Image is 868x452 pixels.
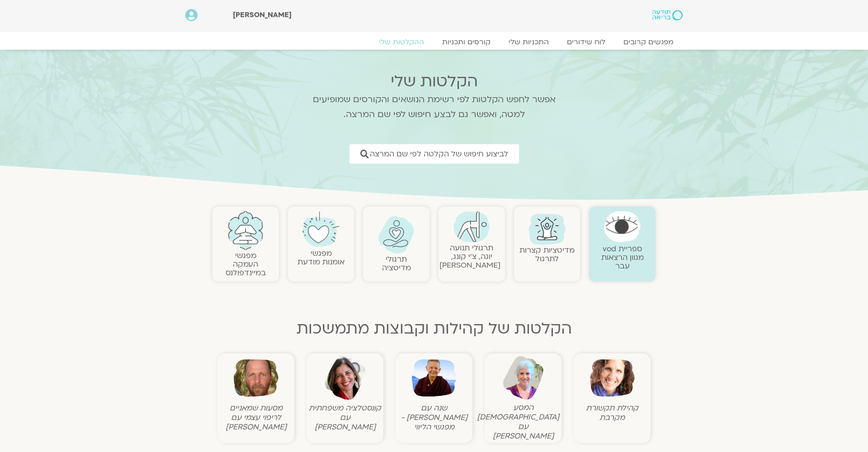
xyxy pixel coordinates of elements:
[558,38,614,47] a: לוח שידורים
[297,248,344,267] a: מפגשיאומנות מודעת
[576,403,648,422] figcaption: קהילת תקשורת מקרבת
[500,38,558,47] a: התכניות שלי
[226,250,266,278] a: מפגשיהעמקה במיינדפולנס
[439,243,500,270] a: תרגולי תנועהיוגה, צ׳י קונג, [PERSON_NAME]
[601,244,644,271] a: ספריית vodמגוון הרצאות עבר
[370,150,508,158] span: לביצוע חיפוש של הקלטה לפי שם המרצה
[370,38,433,47] a: ההקלטות שלי
[233,10,292,20] span: [PERSON_NAME]
[212,320,656,338] h2: הקלטות של קהילות וקבוצות מתמשכות
[519,245,575,264] a: מדיטציות קצרות לתרגול
[301,92,567,122] p: אפשר לחפש הקלטות לפי רשימת הנושאים והקורסים שמופיעים למטה, ואפשר גם לבצע חיפוש לפי שם המרצה.
[487,403,559,441] figcaption: המסע [DEMOGRAPHIC_DATA] עם [PERSON_NAME]
[382,254,411,273] a: תרגולימדיטציה
[614,38,683,47] a: מפגשים קרובים
[185,38,683,47] nav: Menu
[301,72,567,90] h2: הקלטות שלי
[433,38,500,47] a: קורסים ותכניות
[398,403,470,432] figcaption: שנה עם [PERSON_NAME] - מפגשי הליווי
[349,144,519,164] a: לביצוע חיפוש של הקלטה לפי שם המרצה
[220,403,292,432] figcaption: מסעות שמאניים לריפוי עצמי עם [PERSON_NAME]
[309,403,381,432] figcaption: קונסטלציה משפחתית עם [PERSON_NAME]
